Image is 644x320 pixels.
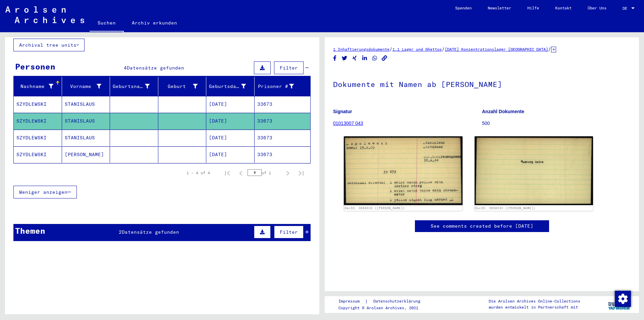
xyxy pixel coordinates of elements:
button: Previous page [234,166,248,180]
button: Filter [274,61,304,74]
div: Geburtsdatum [209,81,254,92]
img: 002.jpg [475,136,593,205]
mat-header-cell: Geburt‏ [158,77,207,96]
button: Share on Twitter [341,54,348,62]
h1: Dokumente mit Namen ab [PERSON_NAME] [333,69,631,98]
a: Datenschutzerklärung [368,298,428,305]
a: Impressum [338,298,365,305]
button: Share on Xing [351,54,358,62]
b: Anzahl Dokumente [482,109,524,114]
div: Geburt‏ [161,81,206,92]
mat-cell: SZYDLEWSKI [14,146,62,163]
mat-cell: 33673 [255,113,311,129]
span: DE [623,6,630,11]
span: / [442,46,445,52]
mat-cell: [DATE] [206,146,255,163]
div: Vorname [65,83,102,90]
span: 4 [124,65,127,71]
mat-header-cell: Geburtsname [110,77,158,96]
div: Zustimmung ändern [614,290,631,307]
b: Signatur [333,109,352,114]
mat-cell: 33673 [255,130,311,146]
span: Weniger anzeigen [19,189,67,195]
img: Arolsen_neg.svg [5,6,84,23]
img: 001.jpg [344,136,463,205]
div: Vorname [65,81,110,92]
div: Geburtsname [113,81,158,92]
mat-cell: [PERSON_NAME] [62,146,110,163]
span: / [548,46,551,52]
span: Datensätze gefunden [127,65,184,71]
div: Prisoner # [257,83,294,90]
div: Geburt‏ [161,83,198,90]
mat-cell: SZYDLEWSKI [14,96,62,112]
p: 500 [482,120,631,127]
mat-cell: STANISLAUS [62,96,110,112]
a: 1.1 Lager und Ghettos [392,47,442,52]
span: Datensätze gefunden [122,229,179,235]
button: Weniger anzeigen [13,186,77,198]
a: Suchen [90,15,124,32]
a: DocID: 3658433 ([PERSON_NAME]) [475,206,535,210]
div: 1 – 4 of 4 [186,170,210,176]
mat-cell: [DATE] [206,113,255,129]
button: Copy link [381,54,388,62]
div: | [338,298,428,305]
mat-cell: SZYDLEWSKI [14,130,62,146]
img: yv_logo.png [607,296,632,313]
a: DocID: 3658433 ([PERSON_NAME]) [344,206,405,210]
p: wurden entwickelt in Partnerschaft mit [489,304,580,310]
div: Geburtsname [113,83,150,90]
mat-cell: 33673 [255,146,311,163]
a: Archiv erkunden [124,15,185,31]
button: First page [221,166,234,180]
p: Copyright © Arolsen Archives, 2021 [338,305,428,311]
div: Geburtsdatum [209,83,246,90]
p: Die Arolsen Archives Online-Collections [489,298,580,304]
button: Share on LinkedIn [361,54,368,62]
a: 1 Inhaftierungsdokumente [333,47,389,52]
mat-cell: 33673 [255,96,311,112]
button: Next page [281,166,294,180]
span: Filter [280,229,298,235]
div: Nachname [16,81,62,92]
span: Filter [280,65,298,71]
mat-header-cell: Geburtsdatum [206,77,255,96]
div: Themen [15,225,45,237]
img: Zustimmung ändern [615,291,631,307]
span: 2 [119,229,122,235]
mat-header-cell: Nachname [14,77,62,96]
span: / [389,46,392,52]
a: 01013007 043 [333,121,363,126]
mat-cell: SZYDLEWSKI [14,113,62,129]
mat-cell: STANISLAUS [62,130,110,146]
div: Personen [15,60,55,73]
button: Share on WhatsApp [371,54,378,62]
a: [DATE] Konzentrationslager [GEOGRAPHIC_DATA] [445,47,548,52]
div: of 1 [248,170,281,176]
div: Nachname [16,83,53,90]
mat-header-cell: Vorname [62,77,110,96]
button: Archival tree units [13,39,85,51]
mat-header-cell: Prisoner # [255,77,311,96]
button: Filter [274,226,304,238]
button: Last page [294,166,308,180]
mat-cell: STANISLAUS [62,113,110,129]
div: Prisoner # [257,81,303,92]
a: See comments created before [DATE] [431,223,533,230]
mat-cell: [DATE] [206,96,255,112]
mat-cell: [DATE] [206,130,255,146]
button: Share on Facebook [331,54,338,62]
